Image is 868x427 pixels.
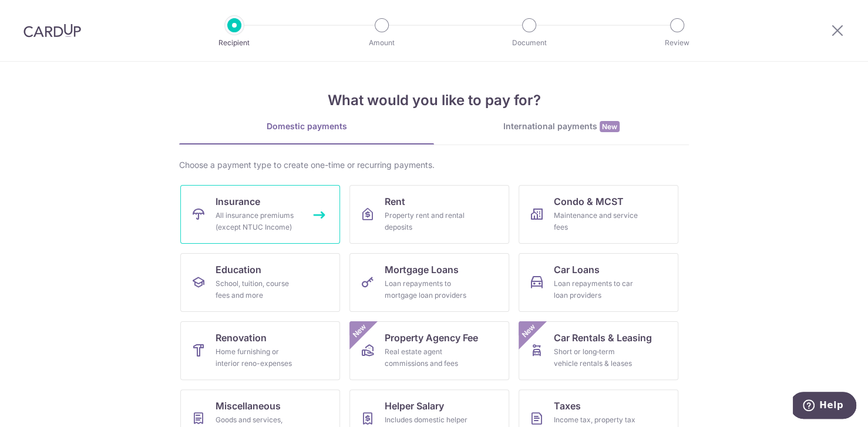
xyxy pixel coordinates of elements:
[216,263,261,277] span: Education
[554,399,581,413] span: Taxes
[349,321,509,380] a: Property Agency FeeReal estate agent commissions and feesNew
[554,331,652,345] span: Car Rentals & Leasing
[216,346,300,369] div: Home furnishing or interior reno-expenses
[554,263,600,277] span: Car Loans
[634,37,721,49] p: Review
[216,278,300,301] div: School, tuition, course fees and more
[385,210,469,233] div: Property rent and rental deposits
[349,185,509,244] a: RentProperty rent and rental deposits
[180,321,340,380] a: RenovationHome furnishing or interior reno-expenses
[385,346,469,369] div: Real estate agent commissions and fees
[179,120,434,132] div: Domestic payments
[338,37,425,49] p: Amount
[519,253,678,312] a: Car LoansLoan repayments to car loan providers
[554,346,638,369] div: Short or long‑term vehicle rentals & leases
[216,210,300,233] div: All insurance premiums (except NTUC Income)
[793,392,856,421] iframe: Opens a widget where you can find more information
[179,90,689,111] h4: What would you like to pay for?
[180,253,340,312] a: EducationSchool, tuition, course fees and more
[349,253,509,312] a: Mortgage LoansLoan repayments to mortgage loan providers
[385,194,405,209] span: Rent
[554,210,638,233] div: Maintenance and service fees
[385,331,478,345] span: Property Agency Fee
[23,23,81,38] img: CardUp
[519,321,678,380] a: Car Rentals & LeasingShort or long‑term vehicle rentals & leasesNew
[486,37,573,49] p: Document
[350,321,369,341] span: New
[191,37,278,49] p: Recipient
[385,263,459,277] span: Mortgage Loans
[554,194,624,209] span: Condo & MCST
[180,185,340,244] a: InsuranceAll insurance premiums (except NTUC Income)
[216,194,260,209] span: Insurance
[216,331,267,345] span: Renovation
[385,278,469,301] div: Loan repayments to mortgage loan providers
[216,399,281,413] span: Miscellaneous
[179,159,689,171] div: Choose a payment type to create one-time or recurring payments.
[385,399,444,413] span: Helper Salary
[26,8,51,19] span: Help
[600,121,620,132] span: New
[434,120,689,133] div: International payments
[519,321,539,341] span: New
[519,185,678,244] a: Condo & MCSTMaintenance and service fees
[554,278,638,301] div: Loan repayments to car loan providers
